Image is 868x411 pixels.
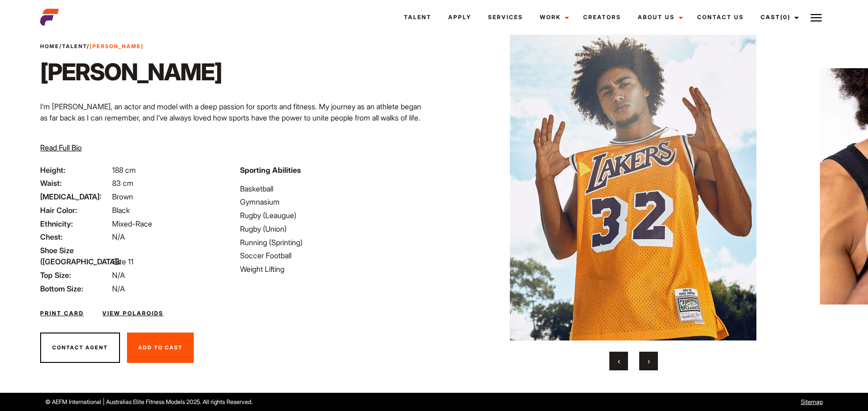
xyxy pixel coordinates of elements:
[40,58,222,86] h1: [PERSON_NAME]
[240,196,429,207] li: Gymnasium
[45,397,494,406] p: © AEFM International | Australias Elite Fitness Models 2025. All rights Reserved.
[102,309,163,318] a: View Polaroids
[112,284,125,293] span: N/A
[480,5,531,30] a: Services
[240,250,429,261] li: Soccer Football
[112,219,152,228] span: Mixed-Race
[40,333,120,363] button: Contact Agent
[40,269,110,281] span: Top Size:
[40,309,84,318] a: Print Card
[629,5,689,30] a: About Us
[440,5,480,30] a: Apply
[40,245,110,267] span: Shoe Size ([GEOGRAPHIC_DATA]):
[811,12,822,23] img: Burger icon
[575,5,629,30] a: Creators
[112,178,134,188] span: 83 cm
[112,257,134,266] span: Size 11
[240,183,429,194] li: Basketball
[40,131,428,176] p: Throughout my career, I’ve had the pleasure of working with a diverse range of clients in the spo...
[40,205,110,216] span: Hair Color:
[40,164,110,176] span: Height:
[40,43,59,50] a: Home
[780,14,790,21] span: (0)
[531,5,575,30] a: Work
[240,210,429,221] li: Rugby (Leaugue)
[40,231,110,242] span: Chest:
[648,356,650,366] span: Next
[112,192,133,201] span: Brown
[112,270,125,280] span: N/A
[240,165,301,175] strong: Sporting Abilities
[112,232,125,241] span: N/A
[240,237,429,248] li: Running (Sprinting)
[40,191,110,202] span: [MEDICAL_DATA]:
[40,177,110,189] span: Waist:
[395,5,440,30] a: Talent
[40,101,428,123] p: I’m [PERSON_NAME], an actor and model with a deep passion for sports and fitness. My journey as a...
[112,205,130,215] span: Black
[112,165,136,175] span: 188 cm
[240,223,429,234] li: Rugby (Union)
[801,398,823,405] a: Sitemap
[138,344,183,351] span: Add To Cast
[40,218,110,229] span: Ethnicity:
[127,333,194,363] button: Add To Cast
[62,43,87,50] a: Talent
[40,142,82,153] button: Read Full Bio
[40,283,110,294] span: Bottom Size:
[240,263,429,275] li: Weight Lifting
[40,8,59,27] img: cropped-aefm-brand-fav-22-square.png
[40,43,144,50] span: / /
[90,43,144,50] strong: [PERSON_NAME]
[456,32,811,340] img: lig
[689,5,752,30] a: Contact Us
[618,356,620,366] span: Previous
[752,5,804,30] a: Cast(0)
[40,143,82,152] span: Read Full Bio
